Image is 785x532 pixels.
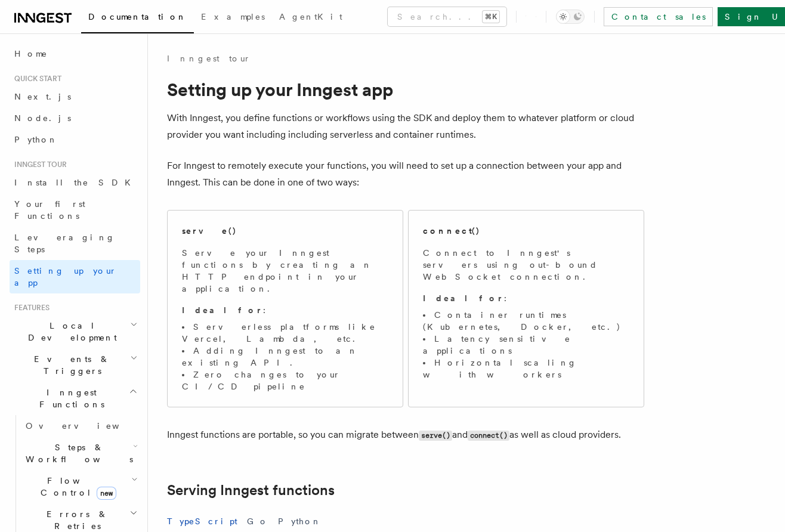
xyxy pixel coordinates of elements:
a: serve()Serve your Inngest functions by creating an HTTP endpoint in your application.Ideal for:Se... [167,210,403,407]
li: Zero changes to your CI/CD pipeline [182,369,388,392]
a: Install the SDK [10,172,140,193]
strong: Ideal for [423,293,504,303]
span: Setting up your app [14,266,117,287]
span: Events & Triggers [10,353,130,377]
p: Inngest functions are portable, so you can migrate between and as well as cloud providers. [167,426,644,444]
a: AgentKit [272,4,350,32]
span: Python [14,135,58,144]
li: Horizontal scaling with workers [423,357,629,381]
span: Node.js [14,113,71,123]
span: Inngest Functions [10,386,129,410]
button: Inngest Functions [10,382,140,415]
button: Flow Controlnew [21,470,140,503]
li: Adding Inngest to an existing API. [182,345,388,369]
a: Next.js [10,86,140,107]
span: Next.js [14,92,71,101]
li: Container runtimes (Kubernetes, Docker, etc.) [423,309,629,333]
span: Your first Functions [14,199,85,221]
a: Home [10,43,140,64]
code: connect() [468,431,509,441]
span: new [97,487,116,500]
p: : [423,292,629,304]
span: Local Development [10,320,130,344]
span: Flow Control [21,475,131,499]
a: Inngest tour [167,52,251,64]
p: With Inngest, you define functions or workflows using the SDK and deploy them to whatever platfor... [167,110,644,143]
a: Serving Inngest functions [167,482,335,499]
span: Leveraging Steps [14,233,115,254]
button: Events & Triggers [10,348,140,382]
a: Your first Functions [10,193,140,227]
span: Errors & Retries [21,508,129,532]
a: Examples [194,4,272,32]
button: Search...⌘K [388,7,506,26]
p: : [182,304,388,316]
span: Features [10,303,50,313]
a: Contact sales [604,7,713,26]
span: Inngest tour [10,160,67,169]
li: Latency sensitive applications [423,333,629,357]
h2: serve() [182,225,237,237]
a: Node.js [10,107,140,129]
span: Quick start [10,74,61,83]
span: AgentKit [279,12,342,21]
p: Serve your Inngest functions by creating an HTTP endpoint in your application. [182,247,388,295]
kbd: ⌘K [483,11,499,23]
span: Install the SDK [14,178,138,187]
p: Connect to Inngest's servers using out-bound WebSocket connection. [423,247,629,283]
li: Serverless platforms like Vercel, Lambda, etc. [182,321,388,345]
a: Python [10,129,140,150]
a: Overview [21,415,140,437]
span: Examples [201,12,265,21]
a: connect()Connect to Inngest's servers using out-bound WebSocket connection.Ideal for:Container ru... [408,210,644,407]
a: Leveraging Steps [10,227,140,260]
button: Local Development [10,315,140,348]
span: Steps & Workflows [21,441,133,465]
h2: connect() [423,225,480,237]
span: Home [14,48,48,60]
code: serve() [419,431,452,441]
span: Documentation [88,12,187,21]
span: Overview [26,421,149,431]
button: Steps & Workflows [21,437,140,470]
a: Setting up your app [10,260,140,293]
strong: Ideal for [182,305,263,315]
h1: Setting up your Inngest app [167,79,644,100]
button: Toggle dark mode [556,10,585,24]
a: Documentation [81,4,194,33]
p: For Inngest to remotely execute your functions, you will need to set up a connection between your... [167,157,644,191]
